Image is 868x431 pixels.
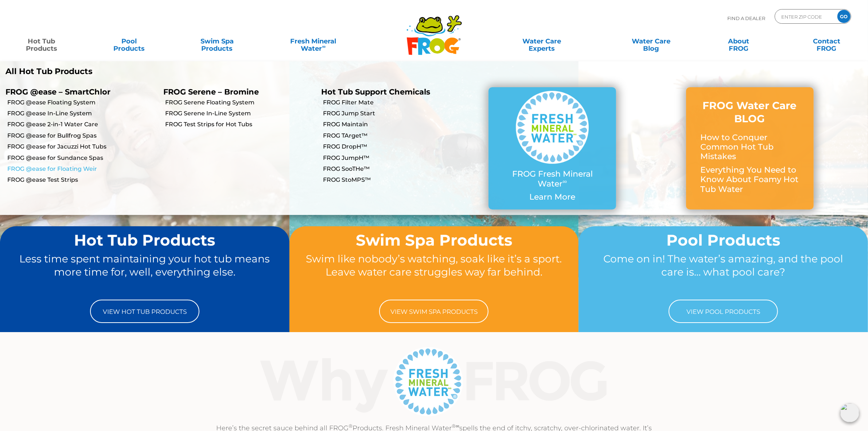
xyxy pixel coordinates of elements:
[7,99,158,107] a: FROG @ease Floating System
[793,34,861,49] a: ContactFROG
[503,169,602,189] p: FROG Fresh Mineral Water
[592,252,854,292] p: Come on in! The water’s amazing, and the pool care is… what pool care?
[322,43,326,49] sup: ∞
[163,87,310,96] p: FROG Serene – Bromine
[323,120,474,128] a: FROG Maintain
[5,87,152,96] p: FROG @ease – SmartChlor
[323,154,474,162] a: FROG JumpH™
[321,87,430,96] a: Hot Tub Support Chemicals
[837,10,851,23] input: GO
[5,67,429,76] a: All Hot Tub Products
[7,165,158,173] a: FROG @ease for Floating Weir
[323,176,474,184] a: FROG StoMPS™
[14,252,276,292] p: Less time spent maintaining your hot tub means more time for, well, everything else.
[7,176,158,184] a: FROG @ease Test Strips
[323,143,474,151] a: FROG DropH™
[14,232,276,249] h2: Hot Tub Products
[592,232,854,249] h2: Pool Products
[323,165,474,173] a: FROG SooTHe™
[90,300,199,323] a: View Hot Tub Products
[7,34,75,49] a: Hot TubProducts
[486,34,597,49] a: Water CareExperts
[349,423,353,429] sup: ®
[7,132,158,140] a: FROG @ease for Bullfrog Spas
[303,252,565,292] p: Swim like nobody’s watching, soak like it’s a sport. Leave water care struggles way far behind.
[840,403,859,422] img: openIcon
[701,165,799,194] p: Everything You Need to Know About Foamy Hot Tub Water
[563,178,567,185] sup: ∞
[95,34,163,49] a: PoolProducts
[705,34,773,49] a: AboutFROG
[7,154,158,162] a: FROG @ease for Sundance Spas
[701,99,799,126] h3: FROG Water Care BLOG
[7,109,158,118] a: FROG @ease In-Line System
[7,143,158,151] a: FROG @ease for Jacuzzi Hot Tubs
[781,11,830,22] input: Zip Code Form
[669,300,778,323] a: View Pool Products
[503,192,602,202] p: Learn More
[701,133,799,162] p: How to Conquer Common Hot Tub Mistakes
[323,99,474,107] a: FROG Filter Mate
[246,345,622,418] img: Why Frog
[270,34,356,49] a: Fresh MineralWater∞
[503,91,602,205] a: FROG Fresh Mineral Water∞ Learn More
[165,120,316,128] a: FROG Test Strips for Hot Tubs
[165,99,316,107] a: FROG Serene Floating System
[7,120,158,128] a: FROG @ease 2-in-1 Water Care
[323,132,474,140] a: FROG TArget™
[452,423,459,429] sup: ®∞
[303,232,565,249] h2: Swim Spa Products
[701,99,799,198] a: FROG Water Care BLOG How to Conquer Common Hot Tub Mistakes Everything You Need to Know About Foa...
[165,109,316,118] a: FROG Serene In-Line System
[379,300,489,323] a: View Swim Spa Products
[183,34,251,49] a: Swim SpaProducts
[617,34,685,49] a: Water CareBlog
[323,109,474,118] a: FROG Jump Start
[727,9,765,27] p: Find A Dealer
